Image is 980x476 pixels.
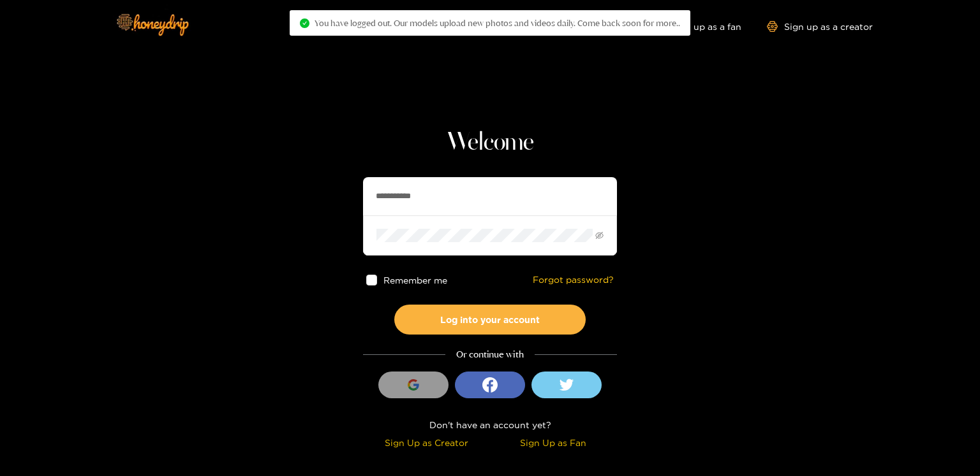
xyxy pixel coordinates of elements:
[366,435,487,450] div: Sign Up as Creator
[363,127,617,158] h1: Welcome
[767,21,873,32] a: Sign up as a creator
[394,305,586,335] button: Log into your account
[363,417,617,432] div: Don't have an account yet?
[493,435,614,450] div: Sign Up as Fan
[315,18,680,28] span: You have logged out. Our models upload new photos and videos daily. Come back soon for more..
[363,347,617,362] div: Or continue with
[383,275,447,285] span: Remember me
[595,231,604,240] span: eye-invisible
[654,21,741,32] a: Sign up as a fan
[533,275,614,285] a: Forgot password?
[300,18,309,28] span: check-circle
